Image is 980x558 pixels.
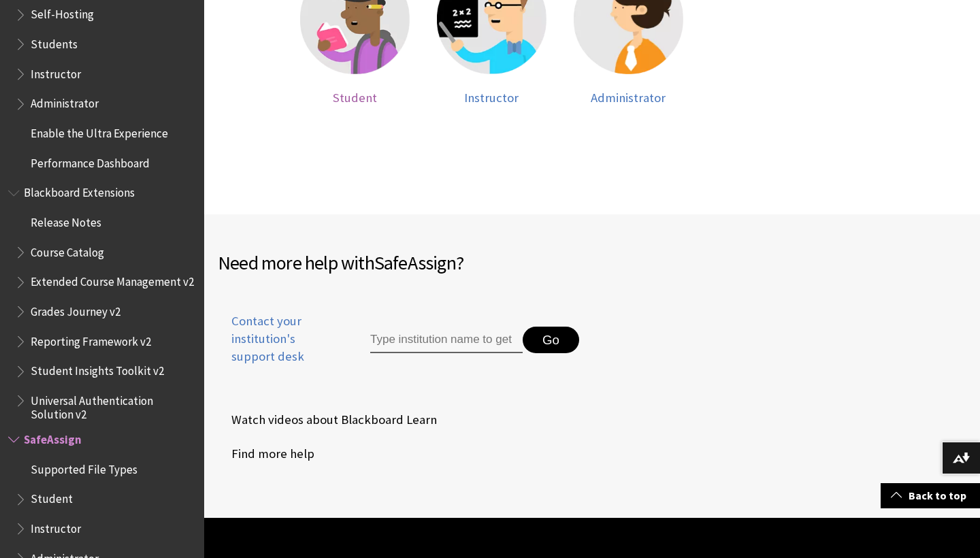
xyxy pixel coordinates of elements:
span: Instructor [464,90,519,105]
span: Administrator [591,90,666,105]
span: Universal Authentication Solution v2 [31,389,195,421]
a: Watch videos about Blackboard Learn [218,410,437,430]
h2: Need more help with ? [218,248,592,277]
input: Type institution name to get support [370,327,523,354]
span: Reporting Framework v2 [31,330,151,348]
span: Instructor [31,517,81,536]
nav: Book outline for Blackboard Extensions [8,182,196,422]
a: Back to top [881,483,980,508]
span: Extended Course Management v2 [31,271,194,289]
span: SafeAssign [24,428,82,446]
span: Enable the Ultra Experience [31,122,168,140]
span: Contact your institution's support desk [218,312,339,366]
button: Go [523,327,579,354]
span: Release Notes [31,211,101,229]
span: Blackboard Extensions [24,182,135,200]
a: Find more help [218,444,314,464]
span: Performance Dashboard [31,152,150,170]
span: Instructor [31,63,81,81]
span: Administrator [31,93,99,111]
span: Grades Journey v2 [31,300,120,318]
a: Contact your institution's support desk [218,312,339,382]
span: Student [333,90,377,105]
span: Student Insights Toolkit v2 [31,360,164,378]
span: Students [31,33,78,51]
span: Supported File Types [31,458,137,476]
span: Self-Hosting [31,3,94,22]
span: Course Catalog [31,241,104,259]
span: Student [31,488,73,506]
span: SafeAssign [374,250,456,275]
